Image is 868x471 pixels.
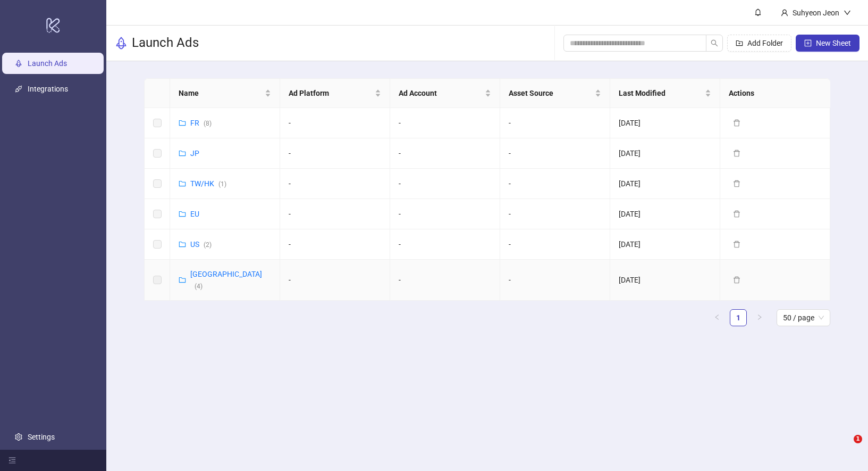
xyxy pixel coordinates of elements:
[399,87,483,99] span: Ad Account
[280,79,390,108] th: Ad Platform
[736,39,743,47] span: folder-add
[28,85,68,93] a: Integrations
[390,229,500,260] td: -
[844,9,851,16] span: down
[390,169,500,199] td: -
[747,39,783,47] span: Add Folder
[500,229,610,260] td: -
[788,7,844,19] div: Suhyeon Jeon
[280,260,390,301] td: -
[190,149,199,158] a: JP
[500,169,610,199] td: -
[610,169,720,199] td: [DATE]
[280,229,390,260] td: -
[218,180,226,188] span: ( 1 )
[280,199,390,229] td: -
[751,309,768,326] button: right
[610,138,720,169] td: [DATE]
[390,79,500,108] th: Ad Account
[711,39,718,47] span: search
[390,138,500,169] td: -
[730,310,746,326] a: 1
[796,35,859,52] button: New Sheet
[500,138,610,169] td: -
[754,9,762,16] span: bell
[816,39,851,47] span: New Sheet
[179,119,186,127] span: folder
[179,276,186,284] span: folder
[756,314,763,320] span: right
[610,260,720,301] td: [DATE]
[115,37,128,49] span: rocket
[289,87,373,99] span: Ad Platform
[751,309,768,326] li: Next Page
[179,210,186,218] span: folder
[179,150,186,157] span: folder
[190,240,212,249] a: US(2)
[179,241,186,248] span: folder
[190,270,262,290] a: [GEOGRAPHIC_DATA](4)
[500,108,610,138] td: -
[280,169,390,199] td: -
[204,241,212,249] span: ( 2 )
[804,39,812,47] span: plus-square
[509,87,593,99] span: Asset Source
[733,241,740,248] span: delete
[619,87,703,99] span: Last Modified
[733,119,740,127] span: delete
[500,199,610,229] td: -
[179,180,186,187] span: folder
[9,457,16,464] span: menu-fold
[610,229,720,260] td: [DATE]
[727,35,791,52] button: Add Folder
[500,260,610,301] td: -
[610,108,720,138] td: [DATE]
[777,309,830,326] div: Page Size
[730,309,747,326] li: 1
[733,180,740,187] span: delete
[832,435,857,460] iframe: Intercom live chat
[783,310,824,326] span: 50 / page
[733,276,740,284] span: delete
[854,435,862,443] span: 1
[28,433,55,441] a: Settings
[179,87,263,99] span: Name
[195,283,203,290] span: ( 4 )
[390,199,500,229] td: -
[781,9,788,16] span: user
[733,150,740,157] span: delete
[190,210,199,218] a: EU
[204,120,212,127] span: ( 8 )
[714,314,720,320] span: left
[733,210,740,218] span: delete
[190,119,212,127] a: FR(8)
[132,35,199,52] h3: Launch Ads
[709,309,726,326] button: left
[709,309,726,326] li: Previous Page
[610,79,720,108] th: Last Modified
[170,79,280,108] th: Name
[390,108,500,138] td: -
[720,79,830,108] th: Actions
[280,138,390,169] td: -
[610,199,720,229] td: [DATE]
[190,179,226,188] a: TW/HK(1)
[390,260,500,301] td: -
[500,79,610,108] th: Asset Source
[280,108,390,138] td: -
[28,59,67,68] a: Launch Ads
